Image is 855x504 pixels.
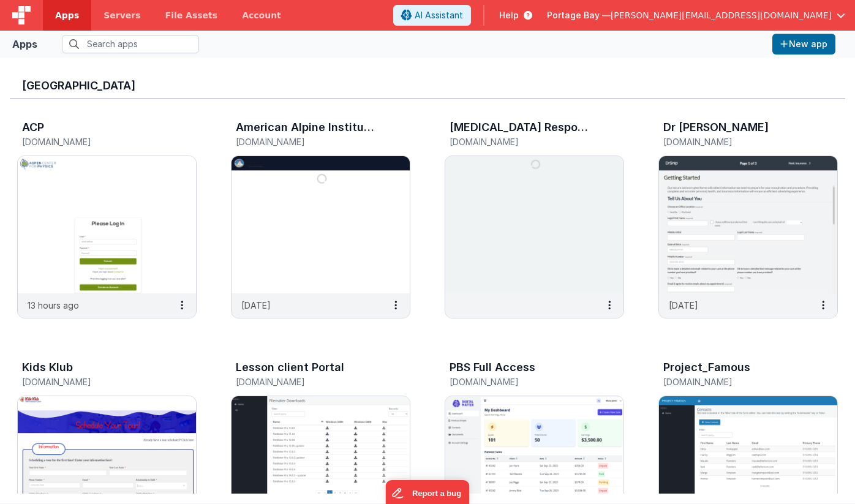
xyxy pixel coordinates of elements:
p: 13 hours ago [28,299,79,312]
h3: Dr [PERSON_NAME] [663,121,769,134]
h3: [GEOGRAPHIC_DATA] [22,80,833,92]
h3: Lesson client Portal [236,361,344,374]
h3: [MEDICAL_DATA] Resposne Partners [450,121,590,134]
span: Help [499,9,519,21]
h5: [DOMAIN_NAME] [663,377,807,386]
p: [DATE] [669,299,698,312]
span: AI Assistant [415,9,463,21]
span: Servers [104,9,140,21]
h5: [DOMAIN_NAME] [236,137,380,146]
button: AI Assistant [393,5,471,26]
h3: Kids Klub [22,361,73,374]
h3: PBS Full Access [450,361,535,374]
h5: [DOMAIN_NAME] [663,137,807,146]
button: New app [772,34,835,55]
span: Portage Bay — [547,9,611,21]
h5: [DOMAIN_NAME] [22,377,166,386]
h5: [DOMAIN_NAME] [450,137,593,146]
h3: ACP [22,121,44,134]
h5: [DOMAIN_NAME] [22,137,166,146]
input: Search apps [62,35,199,53]
button: Portage Bay — [PERSON_NAME][EMAIL_ADDRESS][DOMAIN_NAME] [547,9,845,21]
h5: [DOMAIN_NAME] [450,377,593,386]
div: Apps [12,37,37,51]
span: Apps [55,9,79,21]
h3: Project_Famous [663,361,750,374]
h5: [DOMAIN_NAME] [236,377,380,386]
span: [PERSON_NAME][EMAIL_ADDRESS][DOMAIN_NAME] [611,9,832,21]
span: File Assets [165,9,218,21]
p: [DATE] [241,299,271,312]
h3: American Alpine Institute - Registration Web App [236,121,376,134]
